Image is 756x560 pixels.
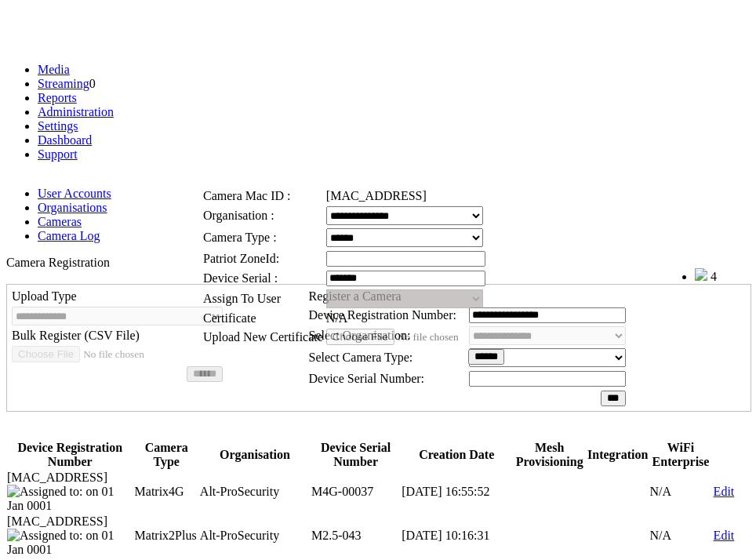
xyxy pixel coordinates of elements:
span: N/A [326,311,348,325]
span: Upload New Certificate [203,330,323,344]
span: Certificate [203,311,256,325]
span: [MAC_ADDRESS] [326,189,427,202]
span: Edit Camera [201,155,256,167]
span: Organisation : [203,209,274,222]
span: Device Serial : [203,271,278,285]
span: Assign To User [203,292,281,305]
span: Camera Type : [203,231,277,244]
span: Camera Mac ID : [203,189,291,202]
span: Patriot ZoneId: [203,252,279,265]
